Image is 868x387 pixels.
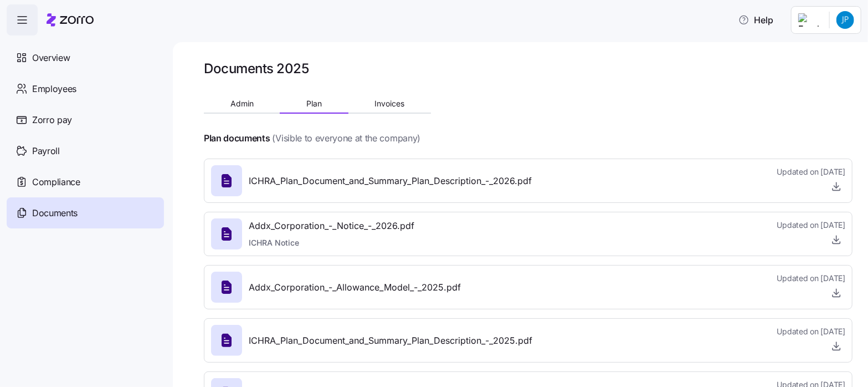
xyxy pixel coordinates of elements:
span: Addx_Corporation_-_Notice_-_2026.pdf [249,219,414,233]
span: Help [738,13,773,27]
span: (Visible to everyone at the company) [273,131,420,145]
span: Compliance [32,175,80,189]
span: ICHRA Notice [249,237,414,248]
span: ICHRA_Plan_Document_and_Summary_Plan_Description_-_2025.pdf [249,334,532,348]
a: Zorro pay [7,104,164,135]
img: Employer logo [798,13,820,27]
span: Overview [32,51,70,65]
span: Zorro pay [32,113,72,127]
span: Updated on [DATE] [777,326,845,337]
span: Addx_Corporation_-_Allowance_Model_-_2025.pdf [249,281,461,294]
span: Updated on [DATE] [777,273,845,284]
span: Payroll [32,144,60,158]
a: Compliance [7,166,164,197]
a: Employees [7,73,164,104]
img: 4de1289c2919fdf7a84ae0ee27ab751b [836,11,854,29]
h4: Plan documents [204,132,270,145]
span: Updated on [DATE] [777,220,845,231]
span: Documents [32,206,78,220]
span: Invoices [374,100,404,108]
span: Updated on [DATE] [777,166,845,177]
span: ICHRA_Plan_Document_and_Summary_Plan_Description_-_2026.pdf [249,174,532,188]
a: Overview [7,42,164,73]
a: Documents [7,197,164,228]
h1: Documents 2025 [204,60,309,77]
a: Payroll [7,135,164,166]
span: Employees [32,82,76,96]
span: Plan [306,100,322,108]
span: Admin [230,100,254,108]
button: Help [730,9,782,31]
